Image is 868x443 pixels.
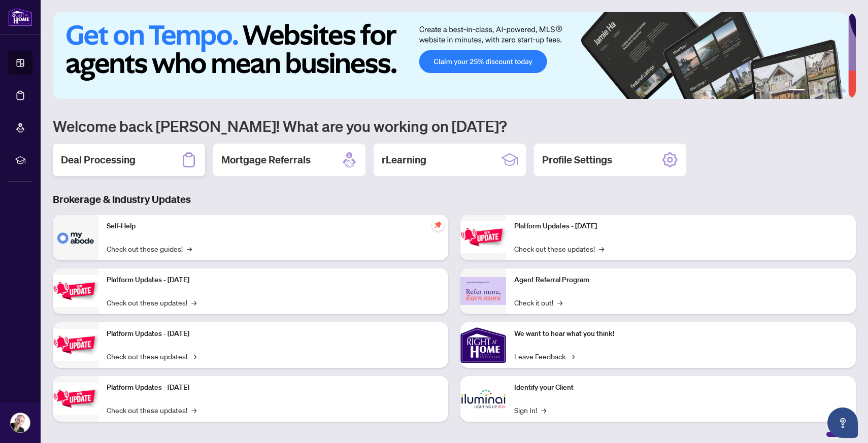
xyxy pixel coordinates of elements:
[514,243,604,254] a: Check out these updates!→
[514,275,848,286] p: Agent Referral Program
[542,153,612,167] h2: Profile Settings
[599,243,604,254] span: →
[514,404,546,416] a: Sign In!→
[8,8,32,26] img: logo
[191,297,196,308] span: →
[187,243,192,254] span: →
[460,322,506,368] img: We want to hear what you think!
[107,275,440,286] p: Platform Updates - [DATE]
[107,382,440,393] p: Platform Updates - [DATE]
[460,376,506,422] img: Identify your Client
[107,351,196,362] a: Check out these updates!→
[514,328,848,339] p: We want to hear what you think!
[570,351,575,362] span: →
[53,383,98,415] img: Platform Updates - July 8, 2025
[557,297,562,308] span: →
[833,89,838,93] button: 5
[817,89,821,93] button: 3
[53,329,98,361] img: Platform Updates - July 21, 2025
[53,215,98,260] img: Self-Help
[107,404,196,416] a: Check out these updates!→
[61,153,136,167] h2: Deal Processing
[514,221,848,232] p: Platform Updates - [DATE]
[107,297,196,308] a: Check out these updates!→
[53,12,848,99] img: Slide 0
[107,221,440,232] p: Self-Help
[221,153,311,167] h2: Mortgage Referrals
[514,382,848,393] p: Identify your Client
[11,413,30,432] img: Profile Icon
[827,407,858,438] button: Open asap
[432,219,444,231] span: pushpin
[53,116,856,135] h1: Welcome back [PERSON_NAME]! What are you working on [DATE]?
[514,297,562,308] a: Check it out!→
[842,89,846,93] button: 6
[53,275,98,307] img: Platform Updates - September 16, 2025
[191,404,196,416] span: →
[53,192,856,207] h3: Brokerage & Industry Updates
[107,328,440,339] p: Platform Updates - [DATE]
[789,89,805,93] button: 1
[809,89,813,93] button: 2
[382,153,426,167] h2: rLearning
[825,89,829,93] button: 4
[541,404,546,416] span: →
[191,351,196,362] span: →
[460,277,506,305] img: Agent Referral Program
[514,351,575,362] a: Leave Feedback→
[460,221,506,253] img: Platform Updates - June 23, 2025
[107,243,192,254] a: Check out these guides!→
